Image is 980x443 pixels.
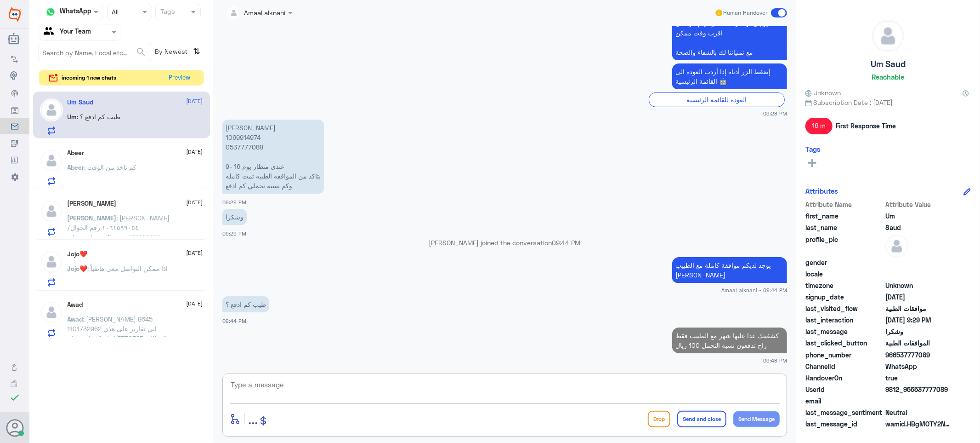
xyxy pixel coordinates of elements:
[805,211,884,221] span: first_name
[721,286,787,294] span: Amaal alknani - 09:44 PM
[805,327,884,336] span: last_message
[187,299,203,308] span: [DATE]
[805,419,884,429] span: last_message_id
[805,338,884,348] span: last_clicked_button
[871,59,906,69] h5: Um Saud
[187,198,203,207] span: [DATE]
[885,408,952,417] span: 0
[885,223,952,232] span: Saud
[40,200,63,223] img: defaultAdmin.png
[805,304,884,313] span: last_visited_flow
[136,46,147,58] span: search
[763,109,787,117] span: 09:28 PM
[805,200,884,209] span: Attribute Name
[885,338,952,348] span: الموافقات الطبية
[885,350,952,360] span: 966537777089
[885,419,952,429] span: wamid.HBgMOTY2NTM3Nzc3MDg5FQIAEhgUM0E4RDZFOTczREVDMzg2QjNENTgA
[248,408,258,429] button: ...
[62,74,117,82] span: incoming 1 new chats
[885,396,952,406] span: null
[885,362,952,371] span: 2
[805,281,884,290] span: timezone
[672,257,787,283] p: 24/8/2025, 9:44 PM
[805,350,884,360] span: phone_number
[187,249,203,257] span: [DATE]
[648,411,670,427] button: Drop
[885,211,952,221] span: Um
[68,301,83,309] h5: Awad
[885,200,952,209] span: Attribute Value
[763,357,787,364] span: 09:48 PM
[6,419,23,437] button: Avatar
[885,281,952,290] span: Unknown
[885,385,952,394] span: 9812_966537777089
[733,411,780,427] button: Send Message
[872,73,905,81] h6: Reachable
[222,120,324,194] p: 24/8/2025, 9:29 PM
[724,9,768,17] span: Human Handover
[805,145,821,153] h6: Tags
[885,315,952,325] span: 2025-08-24T18:29:30.807Z
[885,304,952,313] span: موافقات الطبية
[77,113,121,121] span: : طيب كم ادفع ؟
[222,230,246,236] span: 09:29 PM
[805,408,884,417] span: last_message_sentiment
[151,44,190,62] span: By Newest
[187,97,203,105] span: [DATE]
[159,6,175,18] div: Tags
[805,235,884,256] span: profile_pic
[885,269,952,279] span: null
[68,200,117,207] h5: سلمان بن عبدالله
[68,250,88,258] h5: Jojo❤️
[677,411,726,427] button: Send and close
[222,296,269,312] p: 24/8/2025, 9:44 PM
[222,318,246,324] span: 09:44 PM
[885,292,952,302] span: 2025-08-24T18:28:05.431Z
[805,362,884,371] span: ChannelId
[68,163,85,171] span: Abeer
[68,265,88,272] span: Jojo❤️
[68,315,167,362] span: : [PERSON_NAME] 9645 1101732962 ابي تقارير على هذي المطالبة 5570385 انها مكنسله عشان شركة التامين...
[222,199,246,205] span: 09:29 PM
[872,20,904,52] img: defaultAdmin.png
[885,327,952,336] span: وشكرا
[222,238,787,247] p: [PERSON_NAME] joined the conversation
[805,223,884,232] span: last_name
[672,63,787,89] p: 24/8/2025, 9:28 PM
[805,396,884,406] span: email
[9,7,21,22] img: Widebot Logo
[44,5,57,19] img: whatsapp.png
[44,25,57,39] img: yourTeam.svg
[68,214,170,309] span: : [PERSON_NAME] ١٠٦١٥٩٩٠٥٤ رقم الجوال/ ٠٥٦٦٩٢٩٩٩٦ تم طلب موافقة على اوبر من [PERSON_NAME] [PERSON...
[222,209,247,225] p: 24/8/2025, 9:29 PM
[68,149,85,157] h5: Abeer
[805,373,884,383] span: HandoverOn
[40,301,63,324] img: defaultAdmin.png
[68,315,83,323] span: Awad
[805,258,884,267] span: gender
[552,239,581,247] span: 09:44 PM
[68,214,117,222] span: [PERSON_NAME]
[805,385,884,394] span: UserId
[805,88,841,98] span: Unknown
[40,149,63,172] img: defaultAdmin.png
[805,292,884,302] span: signup_date
[39,44,151,61] input: Search by Name, Local etc…
[9,392,20,403] i: check
[805,187,838,195] h6: Attributes
[248,410,258,427] span: ...
[805,315,884,325] span: last_interaction
[68,98,94,106] h5: Um Saud
[805,269,884,279] span: locale
[836,121,896,131] span: First Response Time
[68,113,77,121] span: Um
[805,98,971,107] span: Subscription Date : [DATE]
[885,373,952,383] span: true
[805,118,833,134] span: 16 m
[40,98,63,121] img: defaultAdmin.png
[885,258,952,267] span: null
[193,44,201,59] i: ⇅
[187,148,203,156] span: [DATE]
[649,92,785,107] div: العودة للقائمة الرئيسية
[85,163,137,171] span: : كم تاخذ من الوقت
